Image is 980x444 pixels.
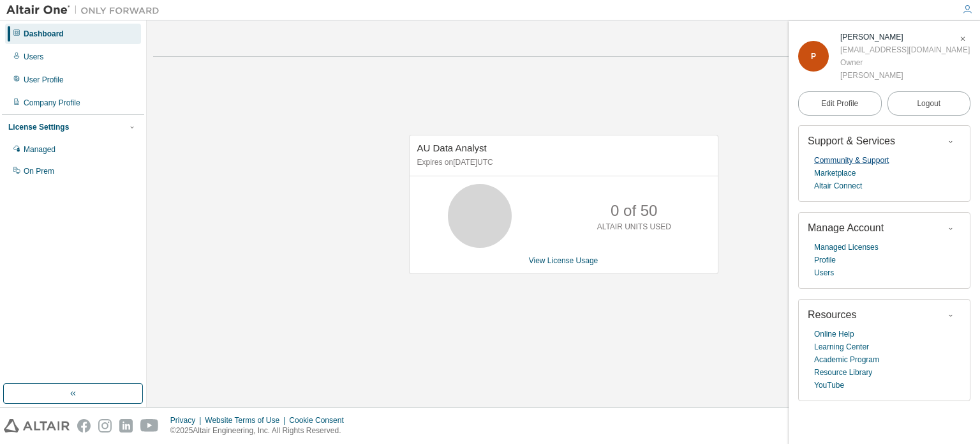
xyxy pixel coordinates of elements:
[597,222,671,233] p: ALTAIR UNITS USED
[119,419,133,433] img: linkedin.svg
[814,379,844,392] a: YouTube
[814,167,856,180] a: Marketplace
[814,353,879,366] a: Academic Program
[205,415,289,425] div: Website Terms of Use
[98,419,112,433] img: instagram.svg
[840,56,970,69] div: Owner
[140,419,159,433] img: youtube.svg
[24,166,54,176] div: On Prem
[917,97,940,110] span: Logout
[417,157,707,168] p: Expires on [DATE] UTC
[24,144,56,155] div: Managed
[814,241,879,254] a: Managed Licenses
[814,266,834,279] a: Users
[289,415,351,425] div: Cookie Consent
[24,29,64,39] div: Dashboard
[8,122,69,132] div: License Settings
[798,91,882,116] a: Edit Profile
[811,52,816,61] span: P
[840,31,970,43] div: Philip R Holland
[821,98,858,109] span: Edit Profile
[611,200,657,222] p: 0 of 50
[24,52,43,62] div: Users
[887,91,971,116] button: Logout
[840,43,970,56] div: [EMAIL_ADDRESS][DOMAIN_NAME]
[4,419,70,433] img: altair_logo.svg
[808,135,895,146] span: Support & Services
[840,69,970,82] div: [PERSON_NAME]
[24,75,64,85] div: User Profile
[77,419,91,433] img: facebook.svg
[417,142,487,153] span: AU Data Analyst
[170,415,205,425] div: Privacy
[24,98,80,108] div: Company Profile
[529,256,598,265] a: View License Usage
[814,341,869,353] a: Learning Center
[808,309,856,320] span: Resources
[814,154,889,167] a: Community & Support
[6,4,166,17] img: Altair One
[814,366,872,379] a: Resource Library
[814,254,836,266] a: Profile
[808,222,884,233] span: Manage Account
[814,180,862,192] a: Altair Connect
[814,328,854,341] a: Online Help
[170,425,352,436] p: © 2025 Altair Engineering, Inc. All Rights Reserved.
